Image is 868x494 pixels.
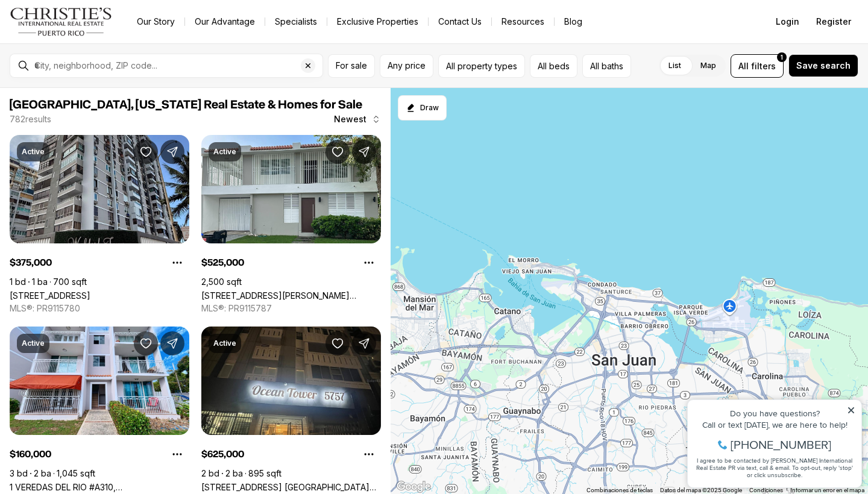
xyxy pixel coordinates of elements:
button: Save search [788,54,858,77]
button: For sale [328,54,375,78]
p: Active [22,147,45,157]
span: Any price [388,61,426,70]
div: Call or text [DATE], we are here to help! [13,39,174,47]
button: Property options [165,442,189,466]
a: 4123 ISLA VERDE AVE #201, CAROLINA PR, 00979 [10,290,90,301]
button: Share Property [352,331,376,355]
a: Exclusive Properties [327,13,428,30]
a: Our Advantage [185,13,265,30]
span: filters [751,60,776,72]
button: Share Property [352,140,376,164]
div: Do you have questions? [13,27,174,36]
p: Active [213,147,236,157]
button: Property options [165,251,189,275]
button: Any price [380,54,433,78]
span: [GEOGRAPHIC_DATA], [US_STATE] Real Estate & Homes for Sale [10,99,362,111]
span: Register [816,17,851,27]
a: 20 PONCE DE LEON #305, GUAYNABO PR, 00969 [201,290,381,301]
label: Map [691,55,726,77]
button: All beds [530,54,577,78]
button: Share Property [160,140,184,164]
button: Newest [327,107,388,131]
button: Save Property: 5757 AVE. ISLA VERDE #803 [325,331,350,355]
a: 5757 AVE. ISLA VERDE #803, CAROLINA PR, 00979 [201,482,381,492]
button: Allfilters1 [731,54,784,78]
button: All baths [582,54,631,78]
img: logo [10,7,113,36]
p: Active [213,339,236,348]
span: Datos del mapa ©2025 Google [660,487,742,493]
span: Newest [334,114,366,124]
span: All [738,60,749,72]
button: Save Property: 1 VEREDAS DEL RIO #A310 [134,331,158,355]
span: [PHONE_NUMBER] [49,57,150,69]
span: I agree to be contacted by [PERSON_NAME] International Real Estate PR via text, call & email. To ... [15,74,172,97]
span: Save search [796,61,851,70]
a: 1 VEREDAS DEL RIO #A310, CAROLINA PR, 00987 [10,482,189,492]
button: Contact Us [429,13,491,30]
a: Our Story [127,13,184,30]
span: For sale [336,61,367,70]
button: Clear search input [301,54,322,77]
a: Resources [492,13,554,30]
button: All property types [438,54,525,78]
button: Property options [357,442,381,466]
button: Register [809,10,858,34]
span: 1 [781,52,783,62]
p: Active [22,339,45,348]
span: Login [776,17,799,27]
label: List [659,55,691,77]
button: Save Property: 4123 ISLA VERDE AVE #201 [134,140,158,164]
button: Start drawing [398,95,447,120]
button: Property options [357,251,381,275]
p: 782 results [10,114,51,124]
button: Share Property [160,331,184,355]
button: Save Property: 20 PONCE DE LEON #305 [325,140,350,164]
button: Login [769,10,807,34]
a: Specialists [265,13,327,30]
a: Blog [555,13,592,30]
